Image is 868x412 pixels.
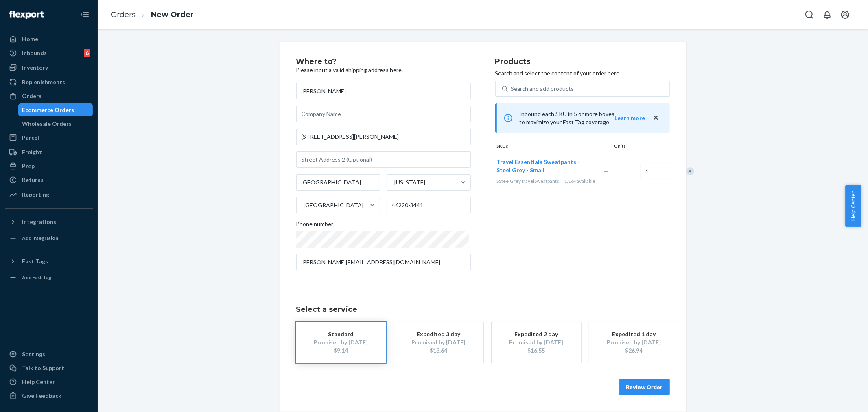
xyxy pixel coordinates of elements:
[104,3,200,27] ol: breadcrumbs
[22,49,47,57] div: Inbounds
[22,350,45,358] div: Settings
[5,131,93,144] a: Parcel
[111,10,136,19] a: Orders
[296,129,471,145] input: Street Address
[601,330,667,338] div: Expedited 1 day
[296,83,471,99] input: First & Last Name
[5,173,93,186] a: Returns
[604,168,609,175] span: —
[495,69,670,77] p: Search and select the content of your order here.
[845,185,861,227] button: Help Center
[387,197,471,213] input: ZIP Code
[686,167,694,175] div: Remove Item
[5,188,93,201] a: Reporting
[5,375,93,388] a: Help Center
[394,178,394,186] input: [US_STATE]
[5,232,93,245] a: Add Integration
[5,160,93,173] a: Prep
[308,346,374,355] div: $9.14
[497,158,580,173] span: Travel Essentials Sweatpants - Steel Grey - Small
[18,103,93,116] a: Ecommerce Orders
[296,322,386,363] button: StandardPromised by [DATE]$9.14
[84,49,90,57] div: 6
[5,46,93,59] a: Inbounds6
[22,234,58,241] div: Add Integration
[296,306,670,314] h1: Select a service
[296,220,334,231] span: Phone number
[22,78,65,86] div: Replenishments
[9,11,44,19] img: Flexport logo
[5,215,93,228] button: Integrations
[619,379,670,395] button: Review Order
[495,142,613,151] div: SKUs
[22,176,44,184] div: Returns
[601,346,667,355] div: $26.94
[504,338,569,346] div: Promised by [DATE]
[22,35,38,43] div: Home
[151,10,194,19] a: New Order
[511,85,574,93] div: Search and add products
[296,106,471,122] input: Company Name
[504,346,569,355] div: $16.55
[5,90,93,103] a: Orders
[406,346,471,355] div: $13.64
[5,61,93,74] a: Inventory
[615,114,645,122] button: Learn more
[601,338,667,346] div: Promised by [DATE]
[22,120,72,128] div: Wholesale Orders
[504,330,569,338] div: Expedited 2 day
[22,378,55,386] div: Help Center
[495,103,670,133] div: Inbound each SKU in 5 or more boxes to maximize your Fast Tag coverage
[22,364,64,372] div: Talk to Support
[589,322,679,363] button: Expedited 1 dayPromised by [DATE]$26.94
[296,58,471,66] h2: Where to?
[5,271,93,284] a: Add Fast Tag
[5,362,93,375] a: Talk to Support
[837,7,853,23] button: Open account menu
[304,201,364,209] div: [GEOGRAPHIC_DATA]
[394,322,483,363] button: Expedited 3 dayPromised by [DATE]$13.64
[296,254,471,270] input: Email (Only Required for International)
[22,257,48,265] div: Fast Tags
[5,33,93,46] a: Home
[492,322,581,363] button: Expedited 2 dayPromised by [DATE]$16.55
[5,76,93,89] a: Replenishments
[22,148,42,156] div: Freight
[308,330,374,338] div: Standard
[801,7,818,23] button: Open Search Box
[5,348,93,361] a: Settings
[22,274,51,281] div: Add Fast Tag
[22,134,39,142] div: Parcel
[296,174,380,191] input: City
[22,106,74,114] div: Ecommerce Orders
[22,92,42,100] div: Orders
[564,178,596,184] span: 1,164 available
[5,146,93,159] a: Freight
[18,117,93,130] a: Wholesale Orders
[77,7,93,23] button: Close Navigation
[406,330,471,338] div: Expedited 3 day
[296,151,471,168] input: Street Address 2 (Optional)
[819,7,835,23] button: Open notifications
[497,158,594,174] button: Travel Essentials Sweatpants - Steel Grey - Small
[303,201,304,209] input: [GEOGRAPHIC_DATA]
[497,178,560,184] span: SSteelGreyTravelSweatpants
[22,218,56,226] div: Integrations
[495,58,670,66] h2: Products
[22,162,35,170] div: Prep
[22,392,61,400] div: Give Feedback
[296,66,471,74] p: Please input a valid shipping address here.
[22,64,48,72] div: Inventory
[406,338,471,346] div: Promised by [DATE]
[5,255,93,268] button: Fast Tags
[308,338,374,346] div: Promised by [DATE]
[5,389,93,402] button: Give Feedback
[394,178,425,186] div: [US_STATE]
[652,114,660,122] button: close
[613,142,649,151] div: Units
[22,191,49,199] div: Reporting
[641,163,676,179] input: Quantity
